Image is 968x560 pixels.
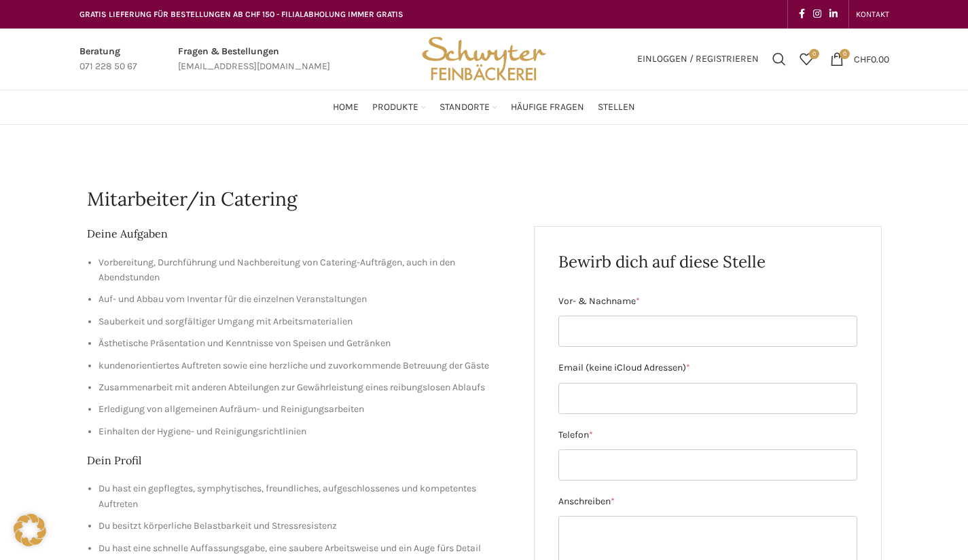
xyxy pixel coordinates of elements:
[372,101,418,114] span: Produkte
[98,380,514,395] li: Zusammenarbeit mit anderen Abteilungen zur Gewährleistung eines reibungslosen Ablaufs
[809,49,819,59] span: 0
[793,45,820,73] a: 0
[825,5,842,24] a: Linkedin social link
[98,358,514,373] li: kundenorientiertes Auftreten sowie eine herzliche und zuvorkommende Betreuung der Gäste
[558,250,857,274] h2: Bewirb dich auf diese Stelle
[511,101,584,114] span: Häufige Fragen
[856,1,889,28] a: KONTAKT
[73,94,896,121] div: Main navigation
[98,424,514,439] li: Einhalten der Hygiene- und Reinigungsrichtlinien
[793,45,820,73] div: Meine Wunschliste
[417,52,550,64] a: Site logo
[98,292,514,307] li: Auf- und Abbau vom Inventar für die einzelnen Veranstaltungen
[558,428,857,443] label: Telefon
[840,49,850,59] span: 0
[79,10,404,19] span: GRATIS LIEFERUNG FÜR BESTELLUNGEN AB CHF 150 - FILIALABHOLUNG IMMER GRATIS
[87,186,882,212] h1: Mitarbeiter/in Catering
[98,402,514,417] li: Erledigung von allgemeinen Aufräum- und Reinigungsarbeiten
[98,481,514,512] li: Du hast ein gepflegtes, symphytisches, freundliches, aufgeschlossenes und kompetentes Auftreten
[98,336,514,351] li: Ästhetische Präsentation und Kenntnisse von Speisen und Getränken
[440,101,490,114] span: Standorte
[178,44,330,75] a: Infobox link
[511,94,584,121] a: Häufige Fragen
[98,314,514,329] li: Sauberkeit und sorgfältiger Umgang mit Arbeitsmaterialien
[630,45,766,73] a: Einloggen / Registrieren
[79,44,137,75] a: Infobox link
[809,5,825,24] a: Instagram social link
[637,54,759,64] span: Einloggen / Registrieren
[795,5,809,24] a: Facebook social link
[766,45,793,73] a: Suchen
[558,494,857,509] label: Anschreiben
[333,101,359,114] span: Home
[823,45,896,73] a: 0 CHF0.00
[598,94,635,121] a: Stellen
[98,519,514,534] li: Du besitzt körperliche Belastbarkeit und Stressresistenz
[87,453,514,468] h2: Dein Profil
[333,94,359,121] a: Home
[856,10,889,19] span: KONTAKT
[98,541,514,556] li: Du hast eine schnelle Auffassungsgabe, eine saubere Arbeitsweise und ein Auge fürs Detail
[417,29,550,90] img: Bäckerei Schwyter
[854,53,889,64] bdi: 0.00
[849,1,896,28] div: Secondary navigation
[372,94,426,121] a: Produkte
[598,101,635,114] span: Stellen
[558,294,857,309] label: Vor- & Nachname
[854,53,871,64] span: CHF
[98,255,514,286] li: Vorbereitung, Durchführung und Nachbereitung von Catering-Aufträgen, auch in den Abendstunden
[440,94,497,121] a: Standorte
[558,360,857,375] label: Email (keine iCloud Adressen)
[87,226,514,241] h2: Deine Aufgaben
